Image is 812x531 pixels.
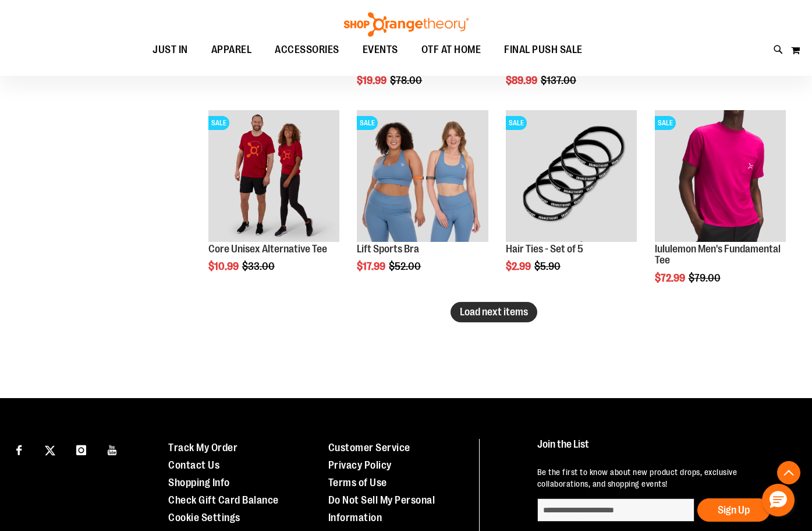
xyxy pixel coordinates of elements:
[342,12,470,37] img: Shop Orangetheory
[689,272,722,284] span: $79.00
[655,272,687,284] span: $72.99
[168,442,237,453] a: Track My Order
[102,439,123,459] a: Visit our Youtube page
[537,439,790,460] h4: Join the List
[389,261,423,272] span: $52.00
[328,477,387,488] a: Terms of Use
[153,37,188,63] span: JUST IN
[357,110,488,241] img: Main of 2024 Covention Lift Sports Bra
[263,37,351,64] a: ACCESSORIES
[492,37,594,63] a: FINAL PUSH SALE
[500,104,643,302] div: product
[9,439,29,459] a: Visit our Facebook page
[777,461,800,484] button: Back To Top
[45,445,55,456] img: Twitter
[421,37,481,63] span: OTF AT HOME
[506,116,527,130] span: SALE
[357,116,378,130] span: SALE
[506,110,637,241] img: Hair Ties - Set of 5
[208,110,339,243] a: Product image for Core Unisex Alternative TeeSALE
[141,37,200,64] a: JUST IN
[200,37,264,64] a: APPAREL
[655,116,676,130] span: SALE
[697,498,770,522] button: Sign Up
[506,75,539,86] span: $89.99
[168,477,230,488] a: Shopping Info
[655,243,781,266] a: lululemon Men's Fundamental Tee
[351,104,494,302] div: product
[40,439,61,459] a: Visit our X page
[357,261,387,272] span: $17.99
[328,459,392,471] a: Privacy Policy
[537,466,790,490] p: Be the first to know about new product drops, exclusive collaborations, and shopping events!
[506,261,533,272] span: $2.99
[451,302,537,322] button: Load next items
[328,494,435,523] a: Do Not Sell My Personal Information
[168,494,279,506] a: Check Gift Card Balance
[275,37,339,63] span: ACCESSORIES
[71,439,91,459] a: Visit our Instagram page
[208,243,327,255] a: Core Unisex Alternative Tee
[328,442,410,453] a: Customer Service
[649,104,792,314] div: product
[208,116,229,130] span: SALE
[655,110,786,243] a: OTF lululemon Mens The Fundamental T Wild BerrySALE
[504,37,583,63] span: FINAL PUSH SALE
[506,110,637,243] a: Hair Ties - Set of 5SALE
[762,484,795,516] button: Hello, have a question? Let’s chat.
[351,37,410,64] a: EVENTS
[208,110,339,241] img: Product image for Core Unisex Alternative Tee
[537,498,694,522] input: enter email
[541,75,578,86] span: $137.00
[460,306,528,318] span: Load next items
[168,512,240,523] a: Cookie Settings
[242,261,276,272] span: $33.00
[410,37,493,64] a: OTF AT HOME
[357,243,419,255] a: Lift Sports Bra
[363,37,398,63] span: EVENTS
[506,243,583,255] a: Hair Ties - Set of 5
[208,261,240,272] span: $10.99
[390,75,424,86] span: $78.00
[534,261,562,272] span: $5.90
[168,459,219,471] a: Contact Us
[203,104,345,302] div: product
[655,110,786,241] img: OTF lululemon Mens The Fundamental T Wild Berry
[357,110,488,243] a: Main of 2024 Covention Lift Sports BraSALE
[718,504,750,516] span: Sign Up
[211,37,252,63] span: APPAREL
[357,75,388,86] span: $19.99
